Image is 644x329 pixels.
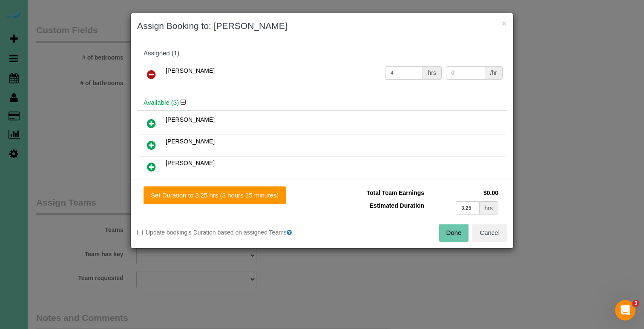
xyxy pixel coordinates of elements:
[426,186,500,199] td: $0.00
[615,300,635,320] iframe: Intercom live chat
[472,224,507,242] button: Cancel
[137,228,316,237] label: Update booking's Duration based on assigned Teams
[370,202,424,209] span: Estimated Duration
[166,116,215,123] span: [PERSON_NAME]
[137,20,507,32] h3: Assign Booking to: [PERSON_NAME]
[166,138,215,145] span: [PERSON_NAME]
[632,300,639,307] span: 3
[485,66,503,80] div: /hr
[144,186,286,204] button: Set Duration to 3.25 hrs (3 hours 15 minutes)
[144,50,500,57] div: Assigned (1)
[502,19,507,28] button: ×
[328,186,426,199] td: Total Team Earnings
[166,160,215,166] span: [PERSON_NAME]
[423,66,442,80] div: hrs
[144,99,500,106] h4: Available (3)
[439,224,469,242] button: Done
[137,230,143,235] input: Update booking's Duration based on assigned Teams
[166,67,215,74] span: [PERSON_NAME]
[480,201,498,215] div: hrs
